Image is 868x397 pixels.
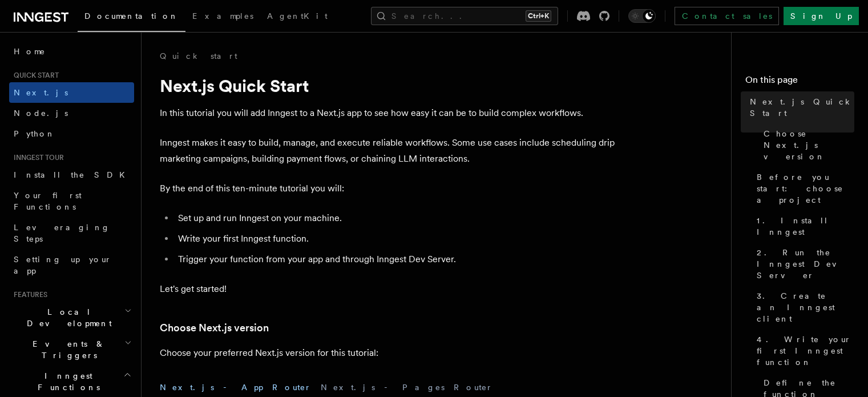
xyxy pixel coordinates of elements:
li: Write your first Inngest function. [175,231,616,247]
a: 4. Write your first Inngest function [752,329,854,372]
span: Your first Functions [14,191,82,211]
h4: On this page [745,73,854,91]
span: 4. Write your first Inngest function [757,334,854,368]
a: Sign Up [784,7,859,25]
a: Setting up your app [9,249,134,281]
a: Quick start [160,50,237,62]
button: Toggle dark mode [628,9,656,23]
a: 3. Create an Inngest client [752,286,854,329]
span: Leveraging Steps [14,223,110,243]
a: Before you start: choose a project [752,167,854,210]
span: Python [14,129,55,138]
span: Inngest Functions [9,370,123,393]
span: Install the SDK [14,170,132,179]
a: AgentKit [260,3,334,31]
a: Python [9,123,134,144]
a: Examples [185,3,260,31]
h1: Next.js Quick Start [160,75,616,96]
span: 2. Run the Inngest Dev Server [757,247,854,281]
a: Choose Next.js version [160,320,269,336]
span: Examples [192,11,253,21]
li: Set up and run Inngest on your machine. [175,210,616,226]
a: Home [9,41,134,62]
span: Features [9,290,47,299]
span: Quick start [9,71,59,80]
a: 2. Run the Inngest Dev Server [752,242,854,286]
a: Choose Next.js version [759,123,854,167]
span: Next.js [14,88,68,97]
span: Setting up your app [14,255,112,275]
li: Trigger your function from your app and through Inngest Dev Server. [175,251,616,267]
span: Local Development [9,306,124,329]
p: By the end of this ten-minute tutorial you will: [160,181,616,197]
a: Next.js [9,82,134,103]
span: AgentKit [267,11,328,21]
button: Local Development [9,302,134,334]
span: Events & Triggers [9,338,124,361]
span: Node.js [14,109,68,118]
span: Inngest tour [9,153,64,162]
span: Next.js Quick Start [750,96,854,119]
button: Search...Ctrl+K [371,7,558,25]
a: 1. Install Inngest [752,210,854,242]
a: Your first Functions [9,185,134,217]
span: Home [14,46,46,57]
a: Next.js Quick Start [745,91,854,123]
span: 3. Create an Inngest client [757,290,854,324]
span: 1. Install Inngest [757,215,854,238]
a: Node.js [9,103,134,123]
a: Leveraging Steps [9,217,134,249]
p: Let's get started! [160,281,616,297]
a: Install the SDK [9,165,134,185]
a: Documentation [78,3,185,32]
p: Choose your preferred Next.js version for this tutorial: [160,345,616,361]
span: Documentation [84,11,179,21]
button: Events & Triggers [9,334,134,366]
p: In this tutorial you will add Inngest to a Next.js app to see how easy it can be to build complex... [160,105,616,121]
span: Before you start: choose a project [757,171,854,206]
p: Inngest makes it easy to build, manage, and execute reliable workflows. Some use cases include sc... [160,135,616,167]
a: Contact sales [675,7,779,25]
kbd: Ctrl+K [526,10,551,22]
span: Choose Next.js version [764,128,854,162]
